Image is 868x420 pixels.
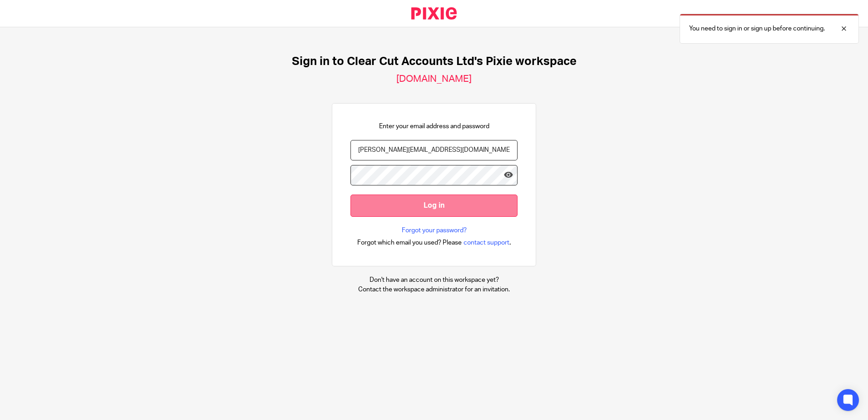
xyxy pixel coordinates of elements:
a: Forgot your password? [402,226,467,235]
input: name@example.com [350,140,518,160]
input: Log in [350,195,518,217]
span: Forgot which email you used? Please [357,238,462,247]
h2: [DOMAIN_NAME] [396,73,472,85]
h1: Sign in to Clear Cut Accounts Ltd's Pixie workspace [292,55,577,69]
div: . [357,237,511,248]
p: Enter your email address and password [379,122,489,131]
p: Don't have an account on this workspace yet? [358,275,510,285]
span: contact support [464,238,509,247]
p: You need to sign in or sign up before continuing. [689,24,825,33]
p: Contact the workspace administrator for an invitation. [358,285,510,294]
